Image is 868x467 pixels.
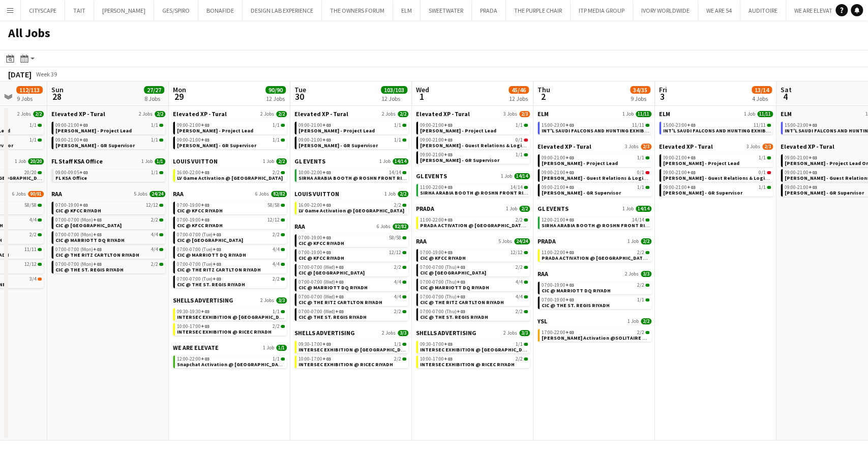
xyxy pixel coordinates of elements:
button: TAIT [65,1,94,20]
button: GES/SPIRO [154,1,198,20]
button: THE OWNERS FORUM [322,1,393,20]
button: PRADA [472,1,506,20]
button: ITP MEDIA GROUP [571,1,633,20]
button: IVORY WORLDWIDE [633,1,698,20]
button: SWEETWATER [421,1,472,20]
span: Week 39 [34,70,59,78]
button: WE ARE 54 [698,1,740,20]
button: ELM [393,1,421,20]
button: BONAFIDE [198,1,243,20]
button: WE ARE ELEVATE [786,1,844,20]
button: AUDITOIRE [740,1,786,20]
button: [PERSON_NAME] [94,1,154,20]
button: CITYSCAPE [21,1,65,20]
button: DESIGN LAB EXPERIENCE [243,1,322,20]
button: THE PURPLE CHAIR [506,1,571,20]
div: [DATE] [8,69,32,79]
